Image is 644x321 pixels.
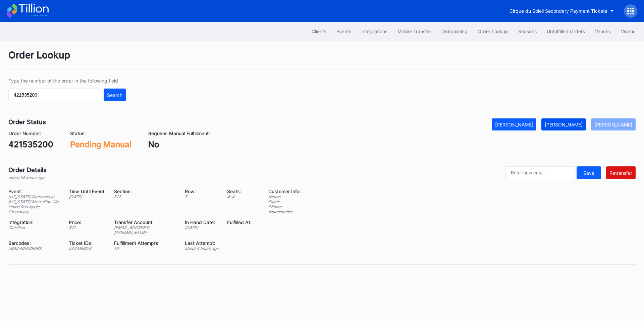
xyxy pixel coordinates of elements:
div: Fulfilled At: [227,219,252,225]
button: Unfulfilled Orders [542,25,590,38]
div: Notes: mobile [268,209,301,214]
div: [PERSON_NAME] [594,122,632,127]
input: GT59662 [8,89,102,101]
button: Save [577,166,601,179]
div: Search [107,92,122,98]
button: Retransfer [606,166,636,179]
button: [PERSON_NAME] [541,118,586,130]
div: Mobile Transfer [397,29,431,34]
div: Email: [268,199,301,204]
div: Retransfer [609,170,632,176]
div: 544489003 [69,246,106,251]
div: No [148,140,210,149]
button: Cirque du Soleil Secondary Payment Tickets [504,5,619,17]
div: Name: [268,194,301,199]
div: [PERSON_NAME] [545,122,583,127]
div: Requires Manual Fulfillment: [148,130,210,136]
div: [EMAIL_ADDRESS][DOMAIN_NAME] [114,225,176,235]
div: Barcodes: [8,240,60,246]
div: Cirque du Soleil Secondary Payment Tickets [509,8,607,14]
div: about 4 hours ago [185,246,219,251]
div: Seasons [518,29,537,34]
div: Pending Manual [70,140,131,149]
div: Venues [595,29,611,34]
div: Seats: [227,189,252,194]
div: Time Until Event: [69,189,106,194]
div: In Hand Date: [185,219,219,225]
div: TickPick [8,225,60,230]
div: Price: [69,219,106,225]
button: Integrations [356,25,392,38]
div: Order Lookup [478,29,508,34]
button: Clients [307,25,331,38]
div: Customer Info: [268,189,301,194]
div: 421535200 [8,140,53,149]
button: Events [331,25,356,38]
div: [PERSON_NAME] [495,122,533,127]
div: Fulfillment Attempts: [114,240,176,246]
div: Clients [312,29,326,34]
div: Transfer Account: [114,219,176,225]
div: 4 - 4 [227,194,252,199]
div: Onboarding [441,29,468,34]
div: Phone: [268,204,301,209]
div: Ticket IDs: [69,240,106,246]
div: Events [336,29,351,34]
input: Enter new email [505,166,575,179]
div: [US_STATE] Nationals at [US_STATE] Mets (Pop-Up Home Run Apple Giveaway) [8,194,60,214]
div: [DATE] [69,194,106,199]
div: Event: [8,189,60,194]
div: 517 [114,194,176,199]
div: Order Lookup [8,49,636,69]
div: Order Status [8,118,46,125]
div: about 14 hours ago [8,175,47,180]
div: 26A2-HPG29DRK [8,246,60,251]
button: Search [104,89,126,101]
div: Section: [114,189,176,194]
div: Last Attempt: [185,240,219,246]
button: Vivenu [616,25,641,38]
button: [PERSON_NAME] [492,118,536,130]
button: Order Lookup [473,25,513,38]
div: Order Number: [8,130,53,136]
div: Row: [185,189,219,194]
div: [DATE] [185,225,219,230]
button: Venues [590,25,616,38]
div: Order Details [8,166,47,173]
button: Mobile Transfer [392,25,436,38]
div: 5 [185,194,219,199]
button: [PERSON_NAME] [591,118,636,130]
div: Integrations [361,29,387,34]
button: Onboarding [436,25,473,38]
div: Integration: [8,219,60,225]
div: Status: [70,130,131,136]
div: 10 [114,246,176,251]
div: Save [583,170,594,176]
div: Vivenu [621,29,636,34]
div: Unfulfilled Orders [547,29,585,34]
div: Type the number of the order in the following field [8,78,126,84]
div: $ 11 [69,225,106,230]
button: Seasons [513,25,542,38]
